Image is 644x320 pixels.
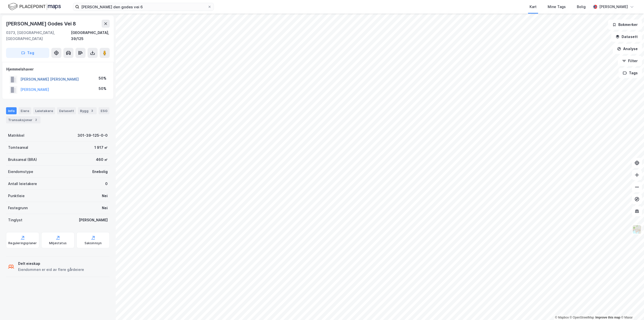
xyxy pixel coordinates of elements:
img: Z [632,225,642,234]
div: Transaksjoner [6,116,41,123]
div: Kart [530,4,537,10]
div: Enebolig [92,169,108,175]
div: 50% [99,86,106,92]
div: [PERSON_NAME] Godes Vei 8 [6,20,77,28]
img: logo.f888ab2527a4732fd821a326f86c7f29.svg [8,2,61,11]
div: Matrikkel [8,132,24,138]
iframe: Chat Widget [619,296,644,320]
div: Miljøstatus [49,241,67,245]
div: Bruksareal (BRA) [8,157,37,163]
div: Reguleringsplaner [8,241,37,245]
div: Antall leietakere [8,181,37,187]
div: Hjemmelshaver [6,66,109,72]
div: Nei [102,205,108,211]
button: Tag [6,48,49,58]
div: Nei [102,193,108,199]
div: Info [6,107,17,114]
button: Filter [618,56,642,66]
div: 460 ㎡ [96,157,108,163]
div: 0 [105,181,108,187]
a: OpenStreetMap [570,316,594,319]
div: Saksinnsyn [85,241,102,245]
button: Analyse [613,44,642,54]
button: Tags [619,68,642,78]
div: 2 [33,117,38,122]
div: Delt eieskap [18,261,84,267]
div: 0373, [GEOGRAPHIC_DATA], [GEOGRAPHIC_DATA] [6,30,71,42]
div: Bolig [577,4,586,10]
div: 301-39-125-0-0 [77,132,108,138]
div: Tomteareal [8,145,28,151]
div: Eiendomstype [8,169,33,175]
div: [PERSON_NAME] [599,4,628,10]
a: Mapbox [555,316,569,319]
div: 3 [90,108,95,113]
div: Festegrunn [8,205,28,211]
div: Datasett [57,107,76,114]
div: Eiendommen er eid av flere gårdeiere [18,267,84,273]
div: Mine Tags [548,4,566,10]
div: [GEOGRAPHIC_DATA], 39/125 [71,30,110,42]
div: ESG [99,107,109,114]
a: Improve this map [595,316,620,319]
div: Bygg [78,107,97,114]
div: Tinglyst [8,217,22,223]
div: 50% [99,75,106,81]
input: Søk på adresse, matrikkel, gårdeiere, leietakere eller personer [79,3,208,11]
div: [PERSON_NAME] [79,217,108,223]
div: Punktleie [8,193,25,199]
div: 1 917 ㎡ [94,145,108,151]
button: Datasett [611,32,642,42]
div: Eiere [19,107,31,114]
div: Leietakere [33,107,55,114]
button: Bokmerker [608,20,642,30]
